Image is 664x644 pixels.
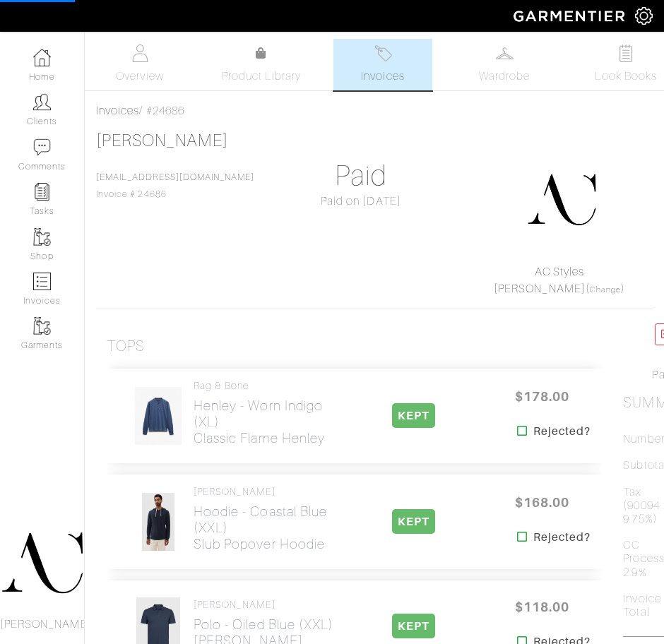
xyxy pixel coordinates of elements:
[194,486,334,498] h4: [PERSON_NAME]
[361,68,404,85] span: Invoices
[33,183,51,201] img: reminder-icon-8004d30b9f0a5d33ae49ab947aed9ed385cf756f9e5892f1edd6e32f2345188e.png
[500,487,585,518] span: $168.00
[107,338,145,355] h3: Tops
[279,159,444,193] h1: Paid
[194,398,334,446] h2: Henley - Worn Indigo (XL) Classic Flame Henley
[506,4,635,28] img: garmentier-logo-header-white-b43fb05a5012e4ada735d5af1a66efaba907eab6374d6393d1fbf88cb4ef424d.png
[279,193,444,210] div: Paid on [DATE]
[116,68,163,85] span: Overview
[374,44,392,62] img: orders-27d20c2124de7fd6de4e0e44c1d41de31381a507db9b33961299e4e07d508b8c.svg
[500,381,585,412] span: $178.00
[617,44,635,62] img: todo-9ac3debb85659649dc8f770b8b6100bb5dab4b48dedcbae339e5042a72dfd3cc.svg
[33,138,51,156] img: comment-icon-a0a6a9ef722e966f86d9cbdc48e553b5cf19dbc54f86b18d962a5391bc8f6eb6.png
[96,131,228,150] a: [PERSON_NAME]
[392,509,435,534] span: KEPT
[194,599,333,611] h4: [PERSON_NAME]
[494,282,586,295] a: [PERSON_NAME]
[595,68,658,85] span: Look Books
[96,172,254,182] a: [EMAIL_ADDRESS][DOMAIN_NAME]
[533,529,591,546] strong: Rejected?
[526,165,597,235] img: DupYt8CPKc6sZyAt3svX5Z74.png
[96,172,254,199] span: Invoice # 24686
[455,39,554,90] a: Wardrobe
[590,285,621,294] a: Change
[194,380,334,392] h4: rag & bone
[96,102,653,119] div: / #24686
[533,423,591,440] strong: Rejected?
[483,263,636,297] div: ( )
[90,39,189,90] a: Overview
[392,614,435,638] span: KEPT
[194,380,334,446] a: rag & bone Henley - Worn Indigo (XL)Classic Flame Henley
[500,592,585,622] span: $118.00
[392,403,435,428] span: KEPT
[33,228,51,246] img: garments-icon-b7da505a4dc4fd61783c78ac3ca0ef83fa9d6f193b1c9dc38574b1d14d53ca28.png
[131,44,149,62] img: basicinfo-40fd8af6dae0f16599ec9e87c0ef1c0a1fdea2edbe929e3d69a839185d80c458.svg
[96,105,139,117] a: Invoices
[222,68,302,85] span: Product Library
[212,45,311,85] a: Product Library
[33,317,51,335] img: garments-icon-b7da505a4dc4fd61783c78ac3ca0ef83fa9d6f193b1c9dc38574b1d14d53ca28.png
[194,486,334,552] a: [PERSON_NAME] Hoodie - Coastal Blue (XXL)Slub Popover Hoodie
[194,503,334,552] h2: Hoodie - Coastal Blue (XXL) Slub Popover Hoodie
[141,492,175,551] img: LDMuNE4ARgGycdrJnYL72EoL
[33,49,51,66] img: dashboard-icon-dbcd8f5a0b271acd01030246c82b418ddd0df26cd7fceb0bd07c9910d44c42f6.png
[134,386,182,446] img: 5Lp5C64EqMvyFJbut9FoAj4H
[33,93,51,111] img: clients-icon-6bae9207a08558b7cb47a8932f037763ab4055f8c8b6bfacd5dc20c3e0201464.png
[33,273,51,290] img: orders-icon-0abe47150d42831381b5fb84f609e132dff9fe21cb692f30cb5eec754e2cba89.png
[535,266,584,278] a: AC.Styles
[496,44,514,62] img: wardrobe-487a4870c1b7c33e795ec22d11cfc2ed9d08956e64fb3008fe2437562e282088.svg
[635,7,653,25] img: gear-icon-white-bd11855cb880d31180b6d7d6211b90ccbf57a29d726f0c71d8c61bd08dd39cc2.png
[479,68,530,85] span: Wardrobe
[333,39,432,90] a: Invoices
